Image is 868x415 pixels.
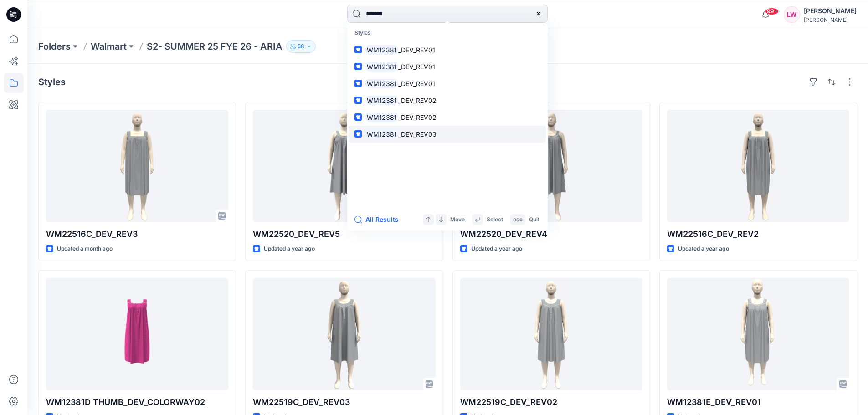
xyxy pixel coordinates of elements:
[349,58,546,75] a: WM12381_DEV_REV01
[349,92,546,109] a: WM12381_DEV_REV02
[398,80,435,87] span: _DEV_REV01
[460,396,642,409] p: WM22519C_DEV_REV02
[57,244,113,254] p: Updated a month ago
[784,6,800,23] div: LW
[349,41,546,58] a: WM12381_DEV_REV01
[667,396,849,409] p: WM12381E_DEV_REV01
[365,45,398,55] mark: WM12381
[253,110,435,222] a: WM22520_DEV_REV5
[765,8,779,15] span: 99+
[487,215,503,225] p: Select
[365,61,398,72] mark: WM12381
[365,112,398,123] mark: WM12381
[804,16,857,23] div: [PERSON_NAME]
[398,113,437,121] span: _DEV_REV02
[365,129,398,139] mark: WM12381
[349,109,546,126] a: WM12381_DEV_REV02
[38,77,66,87] h4: Styles
[354,214,405,225] button: All Results
[365,95,398,106] mark: WM12381
[253,278,435,390] a: WM22519C_DEV_REV03
[298,41,304,51] p: 58
[46,396,228,409] p: WM12381D THUMB_DEV_COLORWAY02
[286,40,316,53] button: 58
[513,215,523,225] p: esc
[460,278,642,390] a: WM22519C_DEV_REV02
[46,110,228,222] a: WM22516C_DEV_REV3
[46,228,228,241] p: WM22516C_DEV_REV3
[667,228,849,241] p: WM22516C_DEV_REV2
[678,244,729,254] p: Updated a year ago
[460,228,642,241] p: WM22520_DEV_REV4
[398,63,435,71] span: _DEV_REV01
[804,5,857,16] div: [PERSON_NAME]
[398,97,437,104] span: _DEV_REV02
[460,110,642,222] a: WM22520_DEV_REV4
[46,278,228,390] a: WM12381D THUMB_DEV_COLORWAY02
[91,40,127,53] a: Walmart
[667,278,849,390] a: WM12381E_DEV_REV01
[264,244,315,254] p: Updated a year ago
[253,396,435,409] p: WM22519C_DEV_REV03
[349,126,546,143] a: WM12381_DEV_REV03
[398,46,435,54] span: _DEV_REV01
[349,25,546,41] p: Styles
[471,244,522,254] p: Updated a year ago
[147,40,282,53] p: S2- SUMMER 25 FYE 26 - ARIA
[398,130,437,138] span: _DEV_REV03
[349,75,546,92] a: WM12381_DEV_REV01
[450,215,465,225] p: Move
[667,110,849,222] a: WM22516C_DEV_REV2
[529,215,539,225] p: Quit
[365,78,398,89] mark: WM12381
[38,40,71,53] a: Folders
[253,228,435,241] p: WM22520_DEV_REV5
